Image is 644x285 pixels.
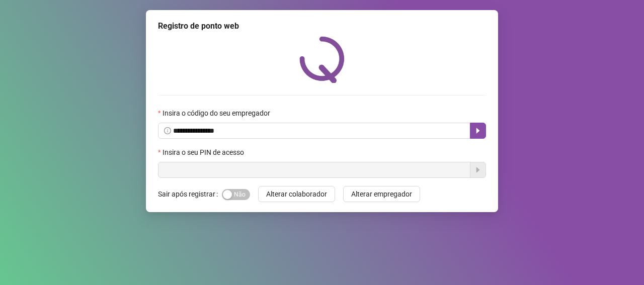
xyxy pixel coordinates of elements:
[158,186,222,202] label: Sair após registrar
[266,188,327,200] span: Alterar colaborador
[158,147,251,158] label: Insira o seu PIN de acesso
[158,20,486,32] div: Registro de ponto web
[258,186,335,202] button: Alterar colaborador
[164,127,171,134] span: info-circle
[474,127,482,135] span: caret-right
[299,36,345,83] img: QRPoint
[343,186,420,202] button: Alterar empregador
[158,108,277,119] label: Insira o código do seu empregador
[351,188,412,200] span: Alterar empregador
